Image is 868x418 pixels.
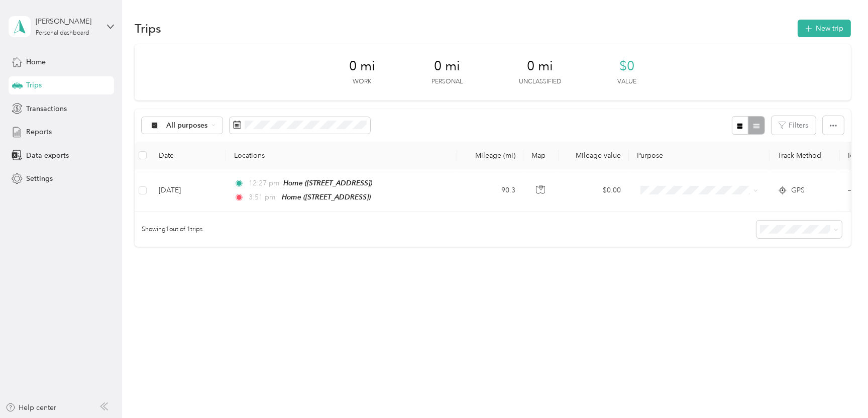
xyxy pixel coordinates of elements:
[812,362,868,418] iframe: Everlance-gr Chat Button Frame
[226,142,457,169] th: Locations
[249,178,279,189] span: 12:27 pm
[527,58,553,74] span: 0 mi
[26,80,42,90] span: Trips
[26,103,67,114] span: Transactions
[434,58,460,74] span: 0 mi
[617,77,636,86] p: Value
[36,16,98,27] div: [PERSON_NAME]
[249,192,277,203] span: 3:51 pm
[431,77,463,86] p: Personal
[36,30,89,36] div: Personal dashboard
[559,142,629,169] th: Mileage value
[6,402,57,413] button: Help center
[457,169,523,212] td: 90.3
[26,173,53,184] span: Settings
[798,20,851,37] button: New trip
[283,179,372,187] span: Home ([STREET_ADDRESS])
[282,193,371,201] span: Home ([STREET_ADDRESS])
[349,58,375,74] span: 0 mi
[457,142,523,169] th: Mileage (mi)
[523,142,559,169] th: Map
[26,57,46,67] span: Home
[151,142,226,169] th: Date
[770,142,840,169] th: Track Method
[619,58,634,74] span: $0
[151,169,226,212] td: [DATE]
[629,142,770,169] th: Purpose
[772,116,816,135] button: Filters
[559,169,629,212] td: $0.00
[135,225,202,234] span: Showing 1 out of 1 trips
[26,127,52,137] span: Reports
[519,77,561,86] p: Unclassified
[791,185,805,196] span: GPS
[166,122,208,129] span: All purposes
[135,23,161,34] h1: Trips
[353,77,371,86] p: Work
[26,150,69,161] span: Data exports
